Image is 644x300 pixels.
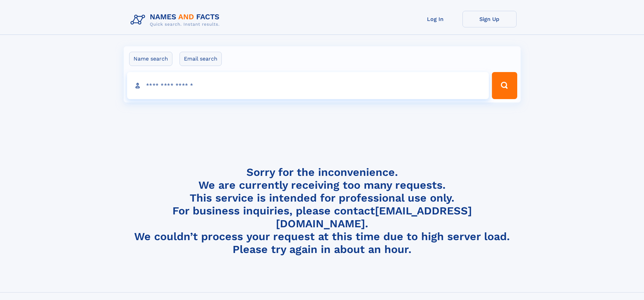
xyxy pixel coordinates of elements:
[276,204,472,230] a: [EMAIL_ADDRESS][DOMAIN_NAME]
[492,72,517,99] button: Search Button
[128,166,517,256] h4: Sorry for the inconvenience. We are currently receiving too many requests. This service is intend...
[180,52,222,66] label: Email search
[127,72,489,99] input: search input
[462,11,517,27] a: Sign Up
[129,52,172,66] label: Name search
[128,11,225,29] img: Logo Names and Facts
[408,11,462,27] a: Log In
